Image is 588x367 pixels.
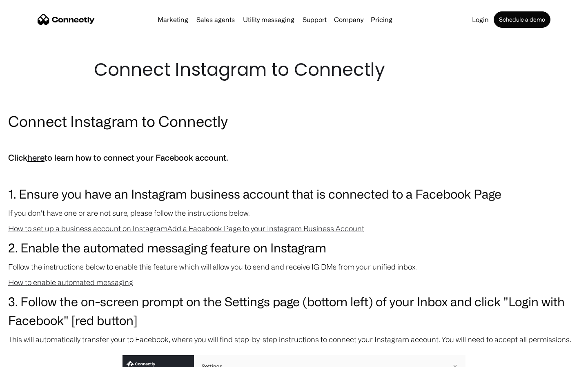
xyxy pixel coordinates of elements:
[8,224,167,232] a: How to set up a business account on Instagram
[8,292,580,329] h3: 3. Follow the on-screen prompt on the Settings page (bottom left) of your Inbox and click "Login ...
[94,57,494,82] h1: Connect Instagram to Connectly
[8,238,580,257] h3: 2. Enable the automated messaging feature on Instagram
[299,16,330,23] a: Support
[193,16,238,23] a: Sales agents
[8,334,580,345] p: This will automatically transfer your to Facebook, where you will find step-by-step instructions ...
[8,353,49,364] aside: Language selected: English
[167,224,364,232] a: Add a Facebook Page to your Instagram Business Account
[367,16,396,23] a: Pricing
[8,207,580,219] p: If you don't have one or are not sure, please follow the instructions below.
[8,169,580,180] p: ‍
[8,135,580,147] p: ‍
[16,353,49,364] ul: Language list
[8,278,133,286] a: How to enable automated messaging
[8,184,580,203] h3: 1. Ensure you have an Instagram business account that is connected to a Facebook Page
[8,151,580,165] h5: Click to learn how to connect your Facebook account.
[240,16,298,23] a: Utility messaging
[494,11,550,28] a: Schedule a demo
[154,16,192,23] a: Marketing
[27,153,45,162] a: here
[8,111,580,131] h2: Connect Instagram to Connectly
[334,14,363,25] div: Company
[8,261,580,272] p: Follow the instructions below to enable this feature which will allow you to send and receive IG ...
[469,16,492,23] a: Login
